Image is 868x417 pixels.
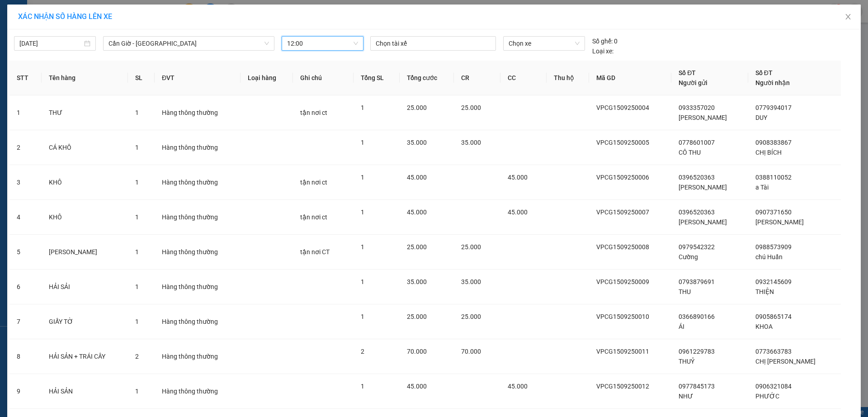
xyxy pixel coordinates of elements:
[407,174,427,181] span: 45.000
[755,79,790,86] span: Người nhận
[596,104,649,111] span: VPCG1509250004
[679,104,715,111] span: 0933357020
[361,174,364,181] span: 1
[9,200,42,235] td: 4
[9,339,42,374] td: 8
[844,13,852,20] span: close
[679,218,727,226] span: [PERSON_NAME]
[42,374,128,409] td: HẢI SẢN
[500,61,547,95] th: CC
[135,388,139,395] span: 1
[755,313,792,320] span: 0905865174
[679,184,727,191] span: [PERSON_NAME]
[679,69,696,76] span: Số ĐT
[508,383,528,390] span: 45.000
[11,58,46,101] b: Thành Phúc Bus
[679,323,684,330] span: ÁI
[108,37,269,50] span: Cần Giờ - Sài Gòn
[461,313,481,320] span: 25.000
[407,383,427,390] span: 45.000
[679,243,715,251] span: 0979542322
[128,61,155,95] th: SL
[755,348,792,355] span: 0773663783
[508,174,528,181] span: 45.000
[11,11,57,57] img: logo.jpg
[9,235,42,270] td: 5
[42,270,128,304] td: HẢI SẢI
[596,278,649,285] span: VPCG1509250009
[56,13,90,56] b: Gửi khách hàng
[135,109,139,116] span: 1
[596,174,649,181] span: VPCG1509250006
[9,130,42,165] td: 2
[19,38,82,48] input: 15/09/2025
[155,130,241,165] td: Hàng thông thường
[361,313,364,320] span: 1
[592,46,613,56] span: Loại xe:
[755,393,779,400] span: PHƯỚC
[155,339,241,374] td: Hàng thông thường
[361,139,364,146] span: 1
[264,41,269,46] span: down
[155,270,241,304] td: Hàng thông thường
[755,278,792,285] span: 0932145609
[361,383,364,390] span: 1
[42,61,128,95] th: Tên hàng
[755,288,774,295] span: THIỆN
[361,208,364,216] span: 1
[679,114,727,121] span: [PERSON_NAME]
[9,304,42,339] td: 7
[596,139,649,146] span: VPCG1509250005
[679,149,701,156] span: CÔ THU
[407,313,427,320] span: 25.000
[755,358,816,365] span: CHỊ [PERSON_NAME]
[461,278,481,285] span: 35.000
[679,174,715,181] span: 0396520363
[407,139,427,146] span: 35.000
[361,243,364,251] span: 1
[407,278,427,285] span: 35.000
[361,348,364,355] span: 2
[9,95,42,130] td: 1
[508,208,528,216] span: 45.000
[679,253,698,261] span: Cường
[400,61,454,95] th: Tổng cước
[155,95,241,130] td: Hàng thông thường
[155,200,241,235] td: Hàng thông thường
[596,348,649,355] span: VPCG1509250011
[287,37,358,50] span: 12:00
[407,243,427,251] span: 25.000
[679,79,708,86] span: Người gửi
[135,248,139,256] span: 1
[361,278,364,285] span: 1
[407,208,427,216] span: 45.000
[9,165,42,200] td: 3
[135,179,139,186] span: 1
[755,218,804,226] span: [PERSON_NAME]
[755,184,769,191] span: a Tài
[679,348,715,355] span: 0961229783
[755,69,773,76] span: Số ĐT
[679,358,694,365] span: THUỶ
[9,270,42,304] td: 6
[755,253,783,261] span: chú Huấn
[679,393,693,400] span: NHƯ
[155,165,241,200] td: Hàng thông thường
[135,144,139,151] span: 1
[155,61,241,95] th: ĐVT
[596,313,649,320] span: VPCG1509250010
[461,243,481,251] span: 25.000
[361,104,364,111] span: 1
[679,139,715,146] span: 0778601007
[755,383,792,390] span: 0906321084
[592,36,618,46] div: 0
[755,243,792,251] span: 0988573909
[300,248,330,256] span: tận nơi CT
[461,139,481,146] span: 35.000
[589,61,671,95] th: Mã GD
[596,383,649,390] span: VPCG1509250012
[155,374,241,409] td: Hàng thông thường
[9,374,42,409] td: 9
[135,353,139,360] span: 2
[755,174,792,181] span: 0388110052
